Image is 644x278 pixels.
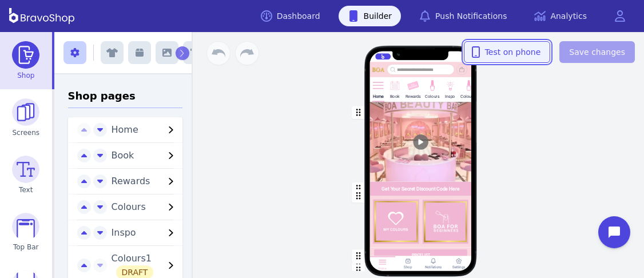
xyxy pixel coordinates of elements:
span: Top Bar [13,243,39,252]
button: PRICELIST [369,247,471,264]
div: Colours1 [460,93,476,98]
div: Notifations [425,265,442,269]
div: Settings [452,265,465,269]
a: Analytics [525,6,596,26]
span: Shop [17,71,34,80]
img: BravoShop [9,8,74,24]
span: Save changes [569,46,625,58]
span: Test on phone [474,46,541,58]
button: Rewards [107,174,182,188]
button: Test on phone [464,41,551,63]
div: Home [379,267,386,270]
a: Dashboard [252,6,329,26]
span: Home [112,124,138,135]
a: Push Notifications [410,6,516,26]
button: Colours [107,200,182,214]
button: Book [107,149,182,162]
div: Shop [404,265,412,269]
button: Save changes [559,41,635,63]
button: Get Your Secret Discount Code Here [369,181,471,196]
span: Colours [112,201,146,212]
a: Builder [339,6,401,26]
button: Inspo [107,226,182,240]
div: Home [372,93,383,98]
span: Screens [13,128,40,137]
span: Colours1 [112,253,154,277]
span: Text [19,185,33,194]
div: Rewards [405,93,420,98]
span: Inspo [112,227,136,238]
div: Colours [425,93,439,98]
button: Home [107,123,182,137]
h3: Shop pages [68,88,182,108]
span: Rewards [112,176,150,186]
div: Inspo [444,93,455,98]
div: Book [389,93,399,98]
span: Book [112,150,134,161]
